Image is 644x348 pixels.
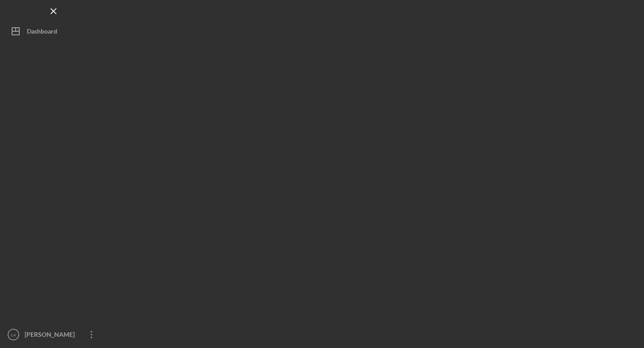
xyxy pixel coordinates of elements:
[4,326,103,344] button: LA[PERSON_NAME]
[4,22,103,40] button: Dashboard
[22,326,80,346] div: [PERSON_NAME]
[11,332,16,337] text: LA
[27,22,57,42] div: Dashboard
